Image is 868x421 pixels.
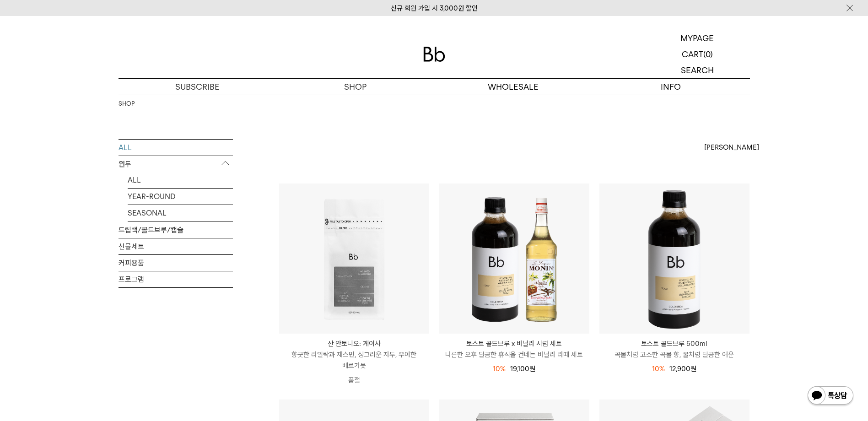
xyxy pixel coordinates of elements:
[279,371,429,389] p: 품절
[529,365,535,373] span: 원
[128,205,233,221] a: SEASONAL
[652,363,665,374] div: 10%
[599,338,749,349] p: 토스트 콜드브루 500ml
[119,271,233,287] a: 프로그램
[128,172,233,188] a: ALL
[599,349,749,360] p: 곡물처럼 고소한 곡물 향, 꿀처럼 달콤한 여운
[391,4,478,12] a: 신규 회원 가입 시 3,000원 할인
[645,30,750,46] a: MYPAGE
[681,62,714,78] p: SEARCH
[439,184,589,334] img: 토스트 콜드브루 x 바닐라 시럽 세트
[423,47,445,62] img: 로고
[645,46,750,62] a: CART (0)
[439,349,589,360] p: 나른한 오후 달콤한 휴식을 건네는 바닐라 라떼 세트
[434,79,592,95] p: WHOLESALE
[119,79,276,95] a: SUBSCRIBE
[128,189,233,205] a: YEAR-ROUND
[119,255,233,271] a: 커피용품
[682,46,703,62] p: CART
[119,140,233,156] a: ALL
[279,349,429,371] p: 향긋한 라일락과 재스민, 싱그러운 자두, 우아한 베르가못
[119,222,233,238] a: 드립백/콜드브루/캡슐
[704,142,759,153] span: [PERSON_NAME]
[493,363,506,374] div: 10%
[680,30,714,46] p: MYPAGE
[703,46,713,62] p: (0)
[599,338,749,360] a: 토스트 콜드브루 500ml 곡물처럼 고소한 곡물 향, 꿀처럼 달콤한 여운
[807,385,854,407] img: 카카오톡 채널 1:1 채팅 버튼
[592,79,750,95] p: INFO
[276,79,434,95] a: SHOP
[669,365,696,373] span: 12,900
[279,338,429,371] a: 산 안토니오: 게이샤 향긋한 라일락과 재스민, 싱그러운 자두, 우아한 베르가못
[439,338,589,360] a: 토스트 콜드브루 x 바닐라 시럽 세트 나른한 오후 달콤한 휴식을 건네는 바닐라 라떼 세트
[119,156,233,173] p: 원두
[599,184,749,334] img: 토스트 콜드브루 500ml
[439,338,589,349] p: 토스트 콜드브루 x 바닐라 시럽 세트
[690,365,696,373] span: 원
[279,338,429,349] p: 산 안토니오: 게이샤
[119,238,233,254] a: 선물세트
[279,184,429,334] img: 산 안토니오: 게이샤
[510,365,535,373] span: 19,100
[119,99,135,108] a: SHOP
